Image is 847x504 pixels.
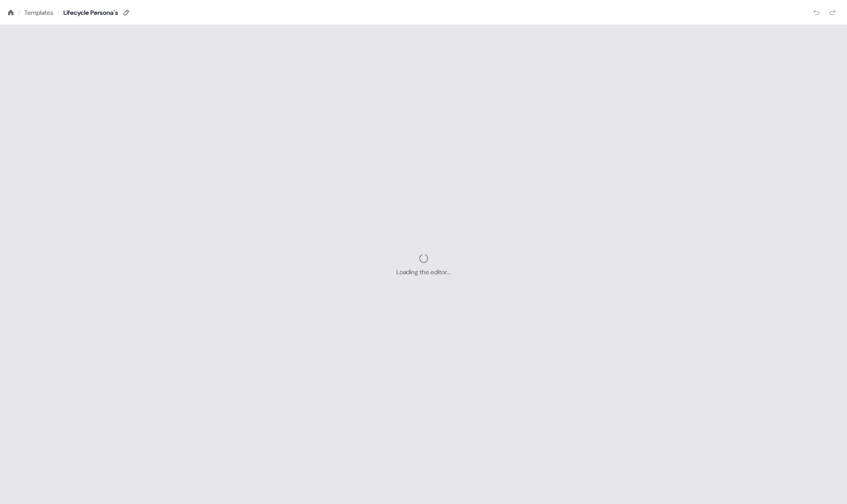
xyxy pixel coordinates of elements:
div: Loading the editor... [396,267,451,276]
div: / [18,8,21,18]
div: Lifecycle Persona's [63,8,118,17]
div: / [57,8,60,18]
a: Templates [24,8,53,17]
